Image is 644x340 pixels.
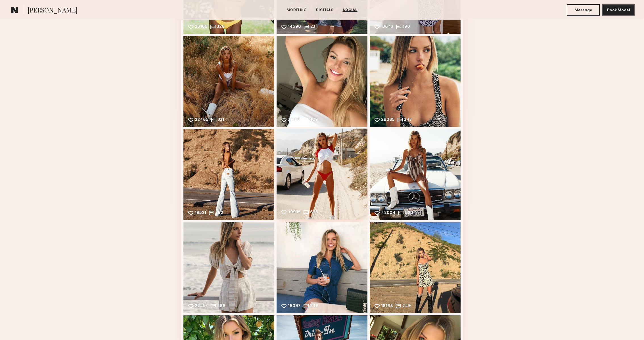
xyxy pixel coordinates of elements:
[381,118,395,123] div: 29085
[195,211,206,216] div: 19521
[217,304,225,309] div: 286
[314,8,336,13] a: Digitals
[288,25,301,30] div: 14590
[288,210,301,215] div: 39935
[310,25,318,30] div: 234
[602,4,635,16] button: Book Model
[381,304,393,309] div: 18168
[28,6,78,16] span: [PERSON_NAME]
[381,25,393,30] div: 13843
[195,118,208,123] div: 22485
[285,8,309,13] a: Modeling
[405,211,413,216] div: 820
[195,25,208,30] div: 26109
[288,118,300,123] div: 30195
[404,118,412,123] div: 343
[340,8,360,13] a: Social
[216,211,223,216] div: 362
[402,304,411,309] div: 249
[567,4,600,16] button: Message
[310,118,318,123] div: 429
[381,211,396,216] div: 42004
[602,7,635,12] a: Book Model
[218,118,224,123] div: 331
[195,304,208,309] div: 22453
[310,304,319,309] div: 248
[288,304,301,309] div: 16097
[217,25,225,30] div: 326
[310,210,318,215] div: 625
[403,25,410,30] div: 190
